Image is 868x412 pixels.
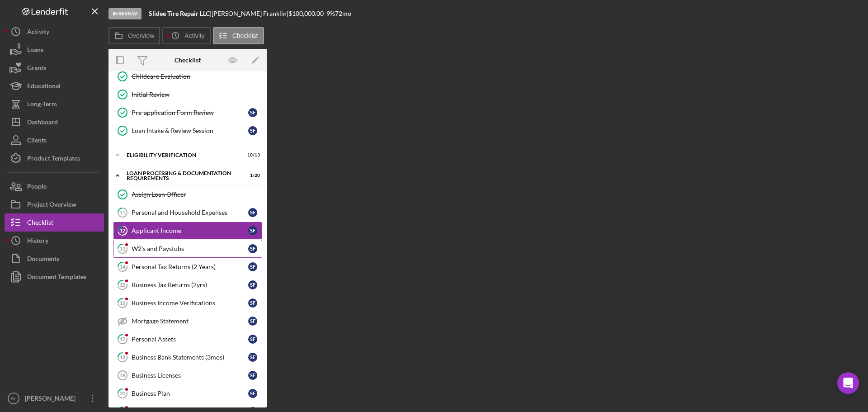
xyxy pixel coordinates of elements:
div: Loan Intake & Review Session [132,127,248,134]
b: Slidee Tire Repair LLC [149,9,210,17]
a: 17Personal AssetsSF [113,330,262,348]
label: Overview [128,32,154,39]
button: Loans [5,41,104,59]
text: RL [11,396,17,401]
a: 16Business Income VerificationsSF [113,294,262,312]
div: Loan Processing & Documentation Requirements [127,170,237,181]
div: S F [248,262,257,271]
button: People [5,177,104,195]
div: Business Bank Statements (3mos) [132,354,248,361]
div: Business Income Verifications [132,299,248,307]
a: Product Templates [5,149,104,167]
div: S F [248,353,257,362]
div: Personal Tax Returns (2 Years) [132,263,248,270]
tspan: 18 [120,354,125,360]
div: Business Licenses [132,372,248,379]
div: History [27,232,48,252]
div: In Review [108,8,142,19]
div: [PERSON_NAME] Franklin | [212,10,288,17]
div: Dashboard [27,113,58,133]
button: Educational [5,77,104,95]
div: 9 % [326,10,335,17]
div: Mortgage Statement [132,317,248,325]
div: Business Tax Returns (2yrs) [132,281,248,289]
div: Clients [27,131,47,152]
div: Document Templates [27,268,86,288]
div: Checklist [27,213,53,234]
a: Checklist [5,213,104,232]
div: S F [248,371,257,380]
tspan: 15 [120,282,125,288]
div: S F [248,280,257,289]
div: Activity [27,23,49,43]
div: Educational [27,77,61,97]
div: S F [248,126,257,135]
div: W2's and Paystubs [132,245,248,252]
div: $100,000.00 [288,10,326,17]
div: [PERSON_NAME] [23,389,81,410]
a: 19Business LicensesSF [113,366,262,384]
button: Activity [162,27,210,44]
div: 1 / 20 [244,173,260,178]
a: 20Business PlanSF [113,384,262,403]
div: Assign Loan Officer [132,191,262,198]
label: Activity [184,32,204,39]
a: 18Business Bank Statements (3mos)SF [113,348,262,366]
div: Long-Term [27,95,57,115]
a: 13W2's and PaystubsSF [113,240,262,258]
div: Documents [27,250,59,270]
div: Personal Assets [132,336,248,343]
button: Long-Term [5,95,104,113]
button: Clients [5,131,104,149]
div: People [27,177,47,198]
a: History [5,232,104,250]
tspan: 17 [120,336,126,342]
tspan: 20 [120,390,126,396]
div: S F [248,317,257,326]
a: 11Personal and Household ExpensesSF [113,204,262,222]
div: Grants [27,59,46,79]
button: Grants [5,59,104,77]
a: Initial Review [113,85,262,104]
div: S F [248,389,257,398]
div: S F [248,108,257,117]
div: Open Intercom Messenger [837,372,859,394]
div: S F [248,244,257,253]
div: | [149,10,212,17]
div: Checklist [175,57,201,64]
button: Documents [5,250,104,268]
tspan: 13 [120,246,125,251]
div: Eligibility Verification [127,152,237,158]
div: Project Overview [27,195,76,216]
div: S F [248,226,257,235]
button: Document Templates [5,268,104,286]
tspan: 16 [120,300,126,306]
div: S F [248,298,257,308]
div: Initial Review [132,91,262,98]
div: 72 mo [335,10,351,17]
div: Business Plan [132,390,248,397]
button: RL[PERSON_NAME] [5,389,104,407]
div: Childcare Evaluation [132,73,262,80]
a: Mortgage StatementSF [113,312,262,330]
a: 15Business Tax Returns (2yrs)SF [113,276,262,294]
a: Loan Intake & Review SessionSF [113,122,262,140]
button: Dashboard [5,113,104,131]
div: Loans [27,41,43,61]
div: 10 / 13 [244,152,260,158]
div: S F [248,208,257,217]
div: Applicant Income [132,227,248,234]
div: Personal and Household Expenses [132,209,248,216]
button: Overview [108,27,160,44]
button: Project Overview [5,195,104,213]
a: Pre-application Form ReviewSF [113,104,262,122]
label: Checklist [232,32,258,39]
